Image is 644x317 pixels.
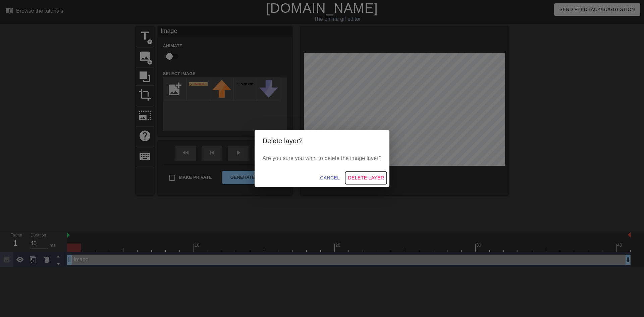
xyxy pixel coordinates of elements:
p: Are you sure you want to delete the image layer? [263,154,382,162]
h2: Delete layer? [263,136,382,146]
span: Delete Layer [348,174,384,182]
button: Delete Layer [345,172,387,184]
span: Cancel [320,174,340,182]
button: Cancel [317,172,342,184]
